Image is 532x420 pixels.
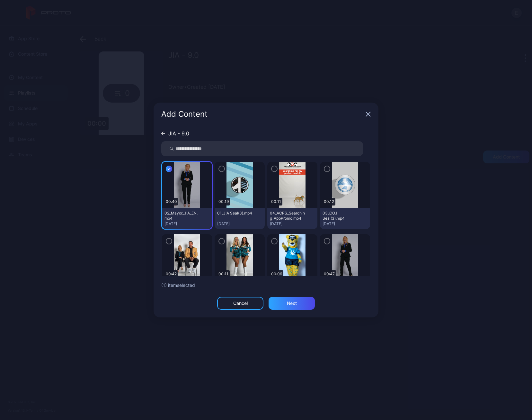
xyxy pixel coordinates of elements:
[269,297,315,310] button: Next
[270,211,305,221] div: 04_ACPS_Searching_AppPromo.mp4
[164,211,200,221] div: 02_Mayor_JIA_EN.mp4
[323,198,335,205] div: 00:12
[323,211,358,221] div: 03_COJ Seal(3).mp4
[217,221,262,226] div: [DATE]
[164,198,178,205] div: 00:40
[217,297,263,310] button: Cancel
[270,221,315,226] div: [DATE]
[168,131,189,136] div: JIA - 9.0
[323,270,336,278] div: 00:47
[217,198,230,205] div: 00:19
[287,301,297,306] div: Next
[217,211,253,216] div: 01_JIA Seal(3).mp4
[161,110,363,118] div: Add Content
[161,281,371,289] div: ( 1 ) item selected
[164,270,178,278] div: 00:42
[164,221,209,226] div: [DATE]
[233,301,248,306] div: Cancel
[323,221,368,226] div: [DATE]
[217,270,230,278] div: 00:11
[270,270,283,278] div: 00:06
[270,198,282,205] div: 00:11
